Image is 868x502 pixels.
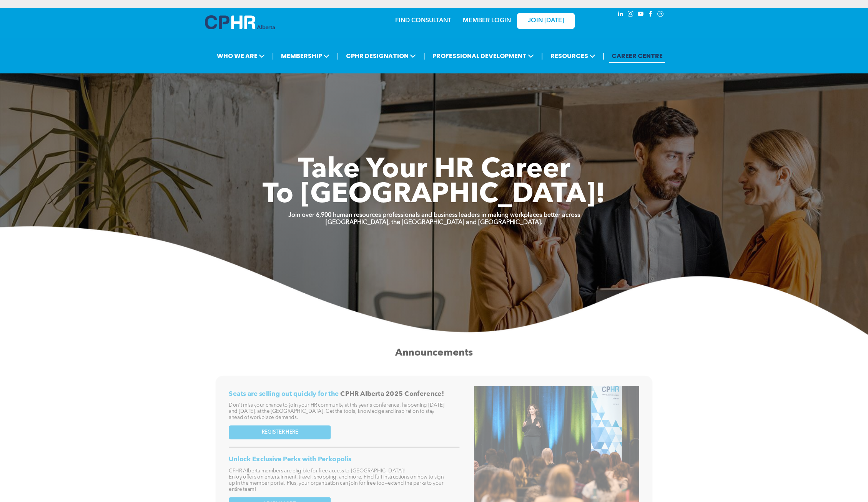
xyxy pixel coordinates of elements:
li: | [603,48,605,64]
span: To [GEOGRAPHIC_DATA]! [263,181,605,209]
strong: [GEOGRAPHIC_DATA], the [GEOGRAPHIC_DATA] and [GEOGRAPHIC_DATA]. [326,219,542,226]
a: Social network [656,10,665,20]
span: CPHR Alberta members are eligible for free access to [GEOGRAPHIC_DATA]! [229,468,405,473]
a: linkedin [616,10,625,20]
li: | [541,48,543,64]
span: Unlock Exclusive Perks with Perkopolis [229,456,351,463]
span: Announcements [395,348,473,358]
a: youtube [636,10,645,20]
a: facebook [646,10,655,20]
img: A blue and white logo for cp alberta [205,15,275,29]
strong: Join over 6,900 human resources professionals and business leaders in making workplaces better ac... [288,212,580,218]
span: Take Your HR Career [298,156,570,184]
li: | [423,48,425,64]
span: CPHR DESIGNATION [344,49,418,63]
span: Don't miss your chance to join your HR community at this year's conference, happening [DATE] and ... [229,402,444,420]
span: MEMBERSHIP [279,49,332,63]
a: REGISTER HERE [229,425,331,439]
span: CPHR Alberta 2025 Conference! [340,391,444,397]
span: Enjoy offers on entertainment, travel, shopping, and more. Find full instructions on how to sign ... [229,474,444,492]
li: | [337,48,339,64]
a: CAREER CENTRE [609,49,665,63]
span: Seats are selling out quickly for the [229,391,339,397]
span: REGISTER HERE [262,429,298,436]
a: JOIN [DATE] [517,13,575,29]
li: | [272,48,274,64]
a: instagram [626,10,635,20]
span: WHO WE ARE [215,49,267,63]
a: MEMBER LOGIN [463,18,511,24]
span: JOIN [DATE] [528,17,564,25]
span: RESOURCES [548,49,598,63]
a: FIND CONSULTANT [395,18,451,24]
span: PROFESSIONAL DEVELOPMENT [430,49,536,63]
